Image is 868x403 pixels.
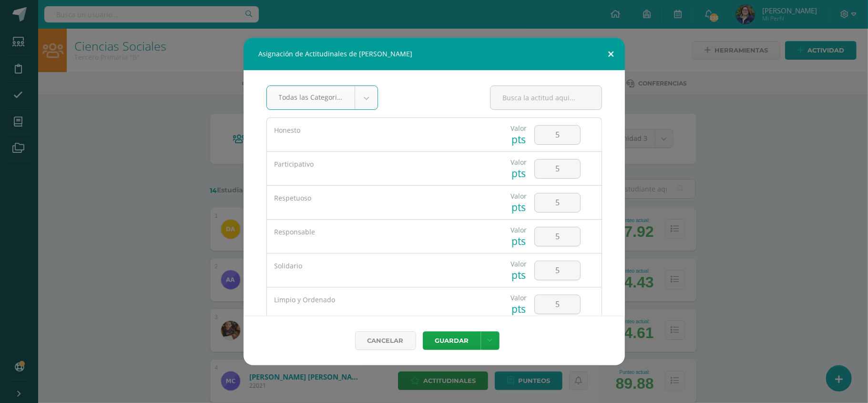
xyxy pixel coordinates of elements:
div: Asignación de Actitudinales de [PERSON_NAME] [244,38,625,70]
button: Guardar [423,331,481,350]
span: Todas las Categorias [279,86,343,108]
div: pts [511,133,527,146]
input: Score [535,295,580,314]
a: Todas las Categorias [267,86,378,109]
div: Valor [511,124,527,133]
div: Valor [511,191,527,201]
input: Score [535,193,580,212]
input: Score [535,126,580,144]
div: pts [511,302,527,316]
div: Valor [511,259,527,268]
a: Cancelar [355,331,416,350]
div: pts [511,167,527,180]
div: Valor [511,293,527,302]
div: Solidario [275,261,482,271]
div: Participativo [275,159,482,169]
div: Valor [511,225,527,234]
div: Honesto [275,126,482,135]
button: Close (Esc) [598,38,625,70]
input: Score [535,261,580,280]
input: Score [535,159,580,178]
input: Busca la actitud aqui... [490,86,602,109]
div: pts [511,268,527,282]
div: Respetuoso [275,193,482,203]
div: pts [511,234,527,248]
div: Valor [511,158,527,167]
input: Score [535,227,580,246]
div: Limpio y Ordenado [275,295,482,305]
div: pts [511,201,527,214]
div: Responsable [275,227,482,237]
